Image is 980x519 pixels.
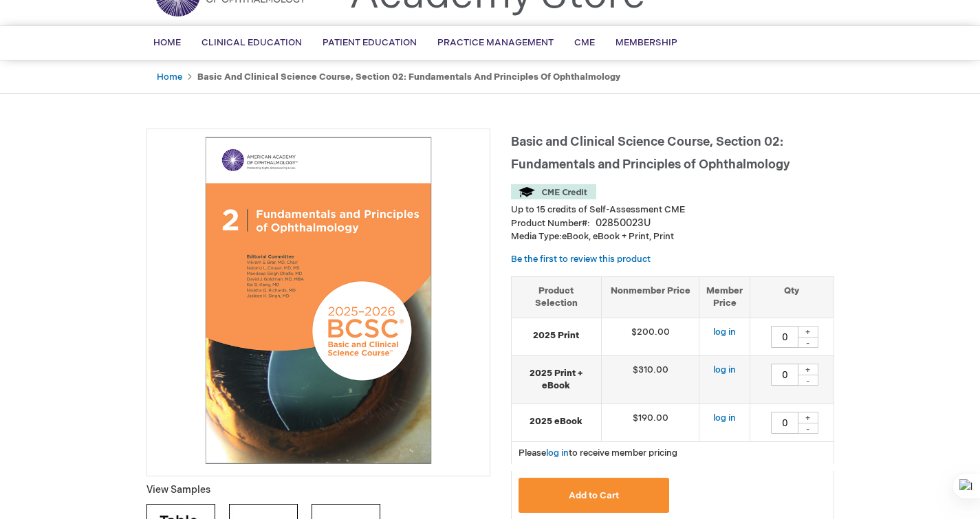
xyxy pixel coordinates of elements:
[197,71,620,82] strong: Basic and Clinical Science Course, Section 02: Fundamentals and Principles of Ophthalmology
[202,37,302,48] span: Clinical Education
[713,364,736,375] a: log in
[323,37,417,48] span: Patient Education
[511,254,651,265] a: Be the first to review this product
[511,184,596,199] img: CME Credit
[601,276,699,318] th: Nonmember Price
[153,37,181,48] span: Home
[713,412,736,423] a: log in
[511,230,834,243] p: eBook, eBook + Print, Print
[519,448,677,459] span: Please to receive member pricing
[601,404,699,441] td: $190.00
[798,412,818,423] div: +
[546,448,569,459] a: log in
[601,355,699,404] td: $310.00
[596,217,651,230] div: 02850023U
[511,218,590,229] strong: Product Number
[512,276,602,318] th: Product Selection
[771,364,798,386] input: Qty
[574,37,595,48] span: CME
[519,367,594,393] strong: 2025 Print + eBook
[798,337,818,348] div: -
[771,412,798,434] input: Qty
[798,364,818,375] div: +
[798,375,818,386] div: -
[146,483,490,497] p: View Samples
[157,71,182,82] a: Home
[569,490,619,501] span: Add to Cart
[511,231,562,242] strong: Media Type:
[699,276,750,318] th: Member Price
[750,276,834,318] th: Qty
[154,136,483,465] img: Basic and Clinical Science Course, Section 02: Fundamentals and Principles of Ophthalmology
[616,37,677,48] span: Membership
[511,135,790,172] span: Basic and Clinical Science Course, Section 02: Fundamentals and Principles of Ophthalmology
[601,318,699,355] td: $200.00
[519,329,594,342] strong: 2025 Print
[519,415,594,428] strong: 2025 eBook
[713,327,736,338] a: log in
[798,326,818,338] div: +
[771,326,798,348] input: Qty
[519,478,670,513] button: Add to Cart
[511,203,834,217] li: Up to 15 credits of Self-Assessment CME
[798,423,818,434] div: -
[437,37,554,48] span: Practice Management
